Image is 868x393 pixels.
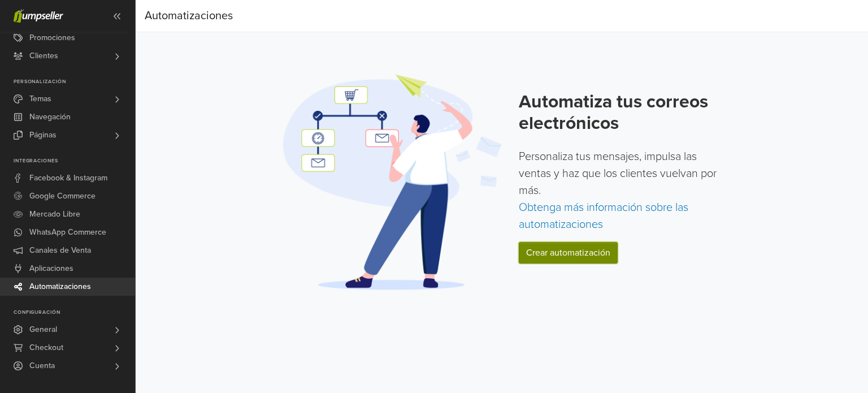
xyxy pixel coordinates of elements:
[29,223,106,241] span: WhatsApp Commerce
[29,205,80,223] span: Mercado Libre
[29,108,71,126] span: Navegación
[29,90,51,108] span: Temas
[29,260,73,278] span: Aplicaciones
[519,91,725,135] h2: Automatiza tus correos electrónicos
[29,47,58,65] span: Clientes
[29,169,107,187] span: Facebook & Instagram
[29,187,96,205] span: Google Commerce
[29,241,91,260] span: Canales de Venta
[29,321,57,339] span: General
[145,5,233,27] div: Automatizaciones
[29,278,91,296] span: Automatizaciones
[519,201,688,231] a: Obtenga más información sobre las automatizaciones
[519,148,725,233] p: Personaliza tus mensajes, impulsa las ventas y haz que los clientes vuelvan por más.
[14,158,135,165] p: Integraciones
[519,242,618,264] a: Crear automatización
[14,309,135,316] p: Configuración
[279,73,505,291] img: Automation
[29,339,63,357] span: Checkout
[14,79,135,85] p: Personalización
[29,126,57,144] span: Páginas
[29,29,75,47] span: Promociones
[29,357,55,375] span: Cuenta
